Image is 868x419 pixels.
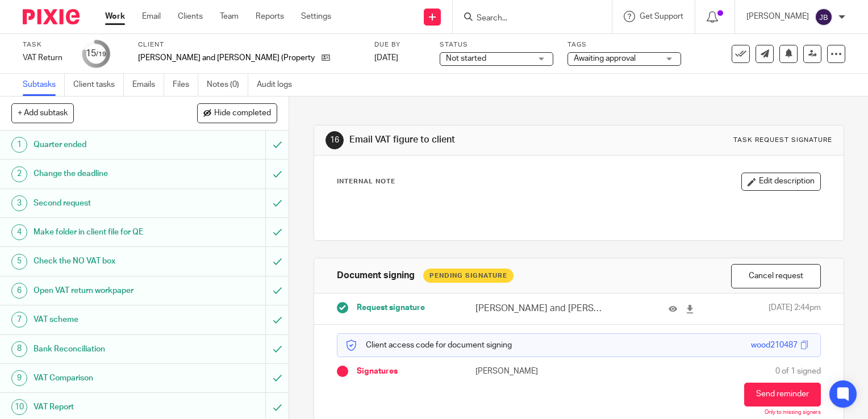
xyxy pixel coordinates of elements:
[346,340,512,351] p: Client access code for document signing
[96,51,106,57] small: /19
[220,11,239,22] a: Team
[765,409,821,416] p: Only to missing signers
[815,8,833,26] img: svg%3E
[132,74,164,96] a: Emails
[769,302,821,315] span: [DATE] 2:44pm
[337,270,415,282] h1: Document signing
[34,253,181,270] h1: Check the NO VAT box
[731,264,821,288] button: Cancel request
[34,165,181,182] h1: Change the deadline
[11,224,27,240] div: 4
[640,12,683,20] span: Get Support
[357,302,425,313] span: Request signature
[11,341,27,357] div: 8
[775,366,821,377] span: 0 of 1 signed
[301,11,331,22] a: Settings
[475,302,607,315] p: [PERSON_NAME] and [PERSON_NAME] (Property Agency) Limited - VAT Return (2).pdf
[11,254,27,270] div: 5
[374,40,425,49] label: Due by
[475,366,579,377] p: [PERSON_NAME]
[11,195,27,211] div: 3
[23,52,68,64] div: VAT Return
[744,383,821,407] button: Send reminder
[34,341,181,358] h1: Bank Reconciliation
[374,54,398,62] span: [DATE]
[34,399,181,416] h1: VAT Report
[23,9,80,24] img: Pixie
[34,311,181,328] h1: VAT scheme
[178,11,203,22] a: Clients
[751,340,798,351] div: wood210487
[440,40,553,49] label: Status
[446,55,486,62] span: Not started
[567,40,681,49] label: Tags
[11,399,27,415] div: 10
[357,366,398,377] span: Signatures
[11,137,27,153] div: 1
[34,136,181,153] h1: Quarter ended
[325,131,344,149] div: 16
[11,283,27,299] div: 6
[337,177,395,186] p: Internal Note
[138,52,316,64] p: [PERSON_NAME] and [PERSON_NAME] (Property Agency)
[741,173,821,191] button: Edit description
[105,11,125,22] a: Work
[475,14,578,24] input: Search
[197,103,277,123] button: Hide completed
[34,370,181,387] h1: VAT Comparison
[34,282,181,299] h1: Open VAT return workpaper
[214,109,271,118] span: Hide completed
[746,11,809,22] p: [PERSON_NAME]
[23,74,65,96] a: Subtasks
[34,195,181,212] h1: Second request
[574,55,636,62] span: Awaiting approval
[349,134,603,146] h1: Email VAT figure to client
[207,74,248,96] a: Notes (0)
[256,11,284,22] a: Reports
[73,74,124,96] a: Client tasks
[173,74,198,96] a: Files
[257,74,301,96] a: Audit logs
[11,103,74,123] button: + Add subtask
[733,136,832,145] div: Task request signature
[142,11,161,22] a: Email
[34,224,181,241] h1: Make folder in client file for QE
[86,47,106,60] div: 15
[11,166,27,182] div: 2
[11,370,27,386] div: 9
[138,40,360,49] label: Client
[423,269,514,283] div: Pending Signature
[11,312,27,328] div: 7
[23,40,68,49] label: Task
